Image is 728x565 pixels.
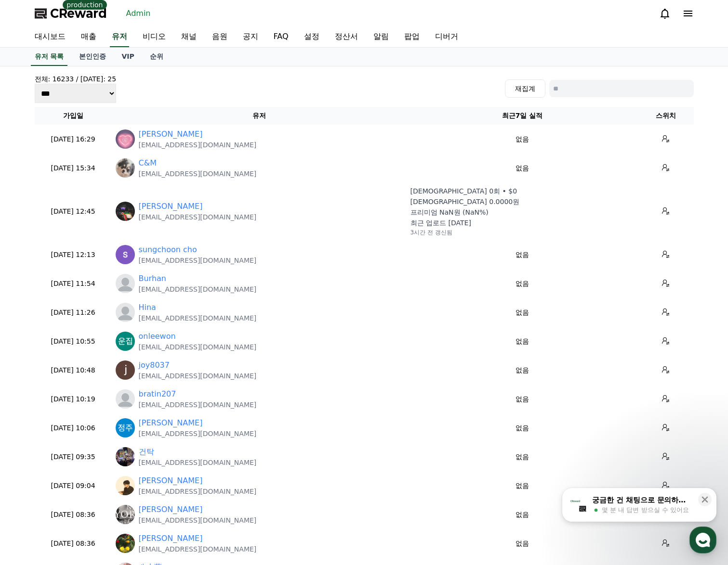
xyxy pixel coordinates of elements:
a: 채널 [173,27,204,47]
p: 없음 [410,452,635,462]
img: profile_blank.webp [116,389,135,409]
img: https://lh3.googleusercontent.com/a/ACg8ocJ1jmzhmVsj4DmpIj-YUV-dMElEM1G5Rw8PI8_Bq1OqHTBbqkdy=s96-c [116,505,135,524]
a: 알림 [366,27,397,47]
a: [PERSON_NAME] [139,533,203,544]
p: 없음 [410,510,635,520]
a: 유저 목록 [31,48,68,66]
img: https://lh3.googleusercontent.com/a/ACg8ocLpCY4Q3-B9XpfCnMPCRk3-yXOV9WACFxmAhIMH9Tj1EGQ3Wir5=s96-c [116,534,135,553]
a: [PERSON_NAME] [139,417,203,429]
img: https://lh3.googleusercontent.com/a/ACg8ocIoJJ-B9jq2ALPrwcXSVDQSATf6GINFTw4USvbigqLs9dkk3Q=s96-c [116,245,135,264]
p: [DATE] 10:48 [39,365,108,375]
img: https://lh3.googleusercontent.com/a/ACg8ocKZxTDQ_z9hbeaD56o8DtUiVs3rIMDJk1Tszpv7ehl8IAW3BA=s96-c [116,332,135,351]
a: 매출 [73,27,104,47]
a: onleewon [139,331,176,342]
p: 없음 [410,394,635,404]
a: 건탁 [139,446,154,458]
a: 대시보드 [27,27,73,47]
a: FAQ [266,27,296,47]
p: 없음 [410,539,635,549]
p: 없음 [410,365,635,375]
p: [DATE] 16:29 [39,134,108,144]
p: 없음 [410,423,635,433]
a: Hina [139,302,156,313]
img: https://lh3.googleusercontent.com/a/ACg8ocLmXyCGsl04Tzm6w52rwvoCHtNvuWZeZSx5mgmg41tb7quJNw=s96-c [116,418,135,437]
img: profile_blank.webp [116,303,135,322]
img: https://lh3.googleusercontent.com/a/ACg8ocJf0P1Koe971mm4daIEyi7eLws3ByYOo9OoE5JILAz5kXnT1uIO=s96-c [116,158,135,178]
p: [EMAIL_ADDRESS][DOMAIN_NAME] [139,515,257,525]
p: [EMAIL_ADDRESS][DOMAIN_NAME] [139,544,257,554]
h4: 전체: 16233 / [DATE]: 25 [35,74,117,84]
a: Burhan [139,273,167,284]
th: 유저 [112,107,407,125]
p: 프리미엄 NaN원 (NaN%) [410,207,489,217]
p: [EMAIL_ADDRESS][DOMAIN_NAME] [139,169,257,179]
p: [DEMOGRAPHIC_DATA] 0.0000원 [410,197,520,206]
th: 스위치 [638,107,694,125]
p: [EMAIL_ADDRESS][DOMAIN_NAME] [139,429,257,438]
p: 없음 [410,134,635,144]
p: [DATE] 08:36 [39,539,108,549]
th: 최근7일 실적 [407,107,638,125]
p: [EMAIL_ADDRESS][DOMAIN_NAME] [139,400,257,410]
a: 본인인증 [71,48,114,66]
a: 디버거 [427,27,466,47]
p: 최근 업로드 [DATE] [410,218,471,228]
p: [DATE] 12:13 [39,250,108,260]
a: CReward [35,6,107,21]
span: CReward [50,6,107,21]
img: http://k.kakaocdn.net/dn/j4KWS/btsOOqpY7Ye/QcksmhDqpQUvM98Hmqf8SK/img_640x640.jpg [116,447,135,466]
img: profile_blank.webp [116,274,135,293]
a: 유저 [110,27,129,47]
img: https://lh3.googleusercontent.com/a/ACg8ocKttac9vr4KQqMmyc4R3Ym7QxWNL_I499JHiBFgPJ3_IwvQrFUU=s96-c [116,360,135,380]
a: [PERSON_NAME] [139,504,203,515]
p: [EMAIL_ADDRESS][DOMAIN_NAME] [139,140,257,150]
p: [DATE] 09:35 [39,452,108,462]
p: [DATE] 15:34 [39,163,108,173]
p: [DATE] 12:45 [39,206,108,217]
p: 없음 [410,481,635,491]
a: 비디오 [135,27,173,47]
a: 설정 [296,27,327,47]
a: [PERSON_NAME] [139,201,203,212]
p: [EMAIL_ADDRESS][DOMAIN_NAME] [139,284,257,294]
a: 음원 [204,27,235,47]
button: 재집계 [505,79,545,98]
p: 없음 [410,250,635,260]
p: [DATE] 10:06 [39,423,108,433]
a: 순위 [142,48,171,66]
p: 없음 [410,279,635,289]
p: [DATE] 11:26 [39,308,108,318]
p: [DATE] 08:36 [39,510,108,520]
a: bratin207 [139,388,176,400]
img: https://lh3.googleusercontent.com/a/ACg8ocLloT4f6CAVZfimlWZuC1FNAC8CIYMkJhhVMeEckYzuxRRO8jw2=s96-c [116,476,135,495]
p: [DATE] 09:04 [39,481,108,491]
a: joy8037 [139,360,170,371]
p: [EMAIL_ADDRESS][DOMAIN_NAME] [139,487,257,496]
th: 가입일 [35,107,112,125]
a: Admin [122,6,155,21]
p: [DATE] 10:19 [39,394,108,404]
a: sungchoon cho [139,244,197,256]
p: 없음 [410,336,635,347]
p: [DATE] 11:54 [39,279,108,289]
img: https://cdn.creward.net/profile/user/YY08Aug 18, 2025124807_177abaa874540bd8a2aa50340912bcf5af59d... [116,202,135,221]
p: 3시간 전 갱신됨 [410,229,452,236]
p: [EMAIL_ADDRESS][DOMAIN_NAME] [139,313,257,323]
a: [PERSON_NAME] [139,128,203,140]
p: 없음 [410,163,635,173]
p: 없음 [410,308,635,318]
a: VIP [114,48,142,66]
a: [PERSON_NAME] [139,475,203,487]
a: 팝업 [397,27,427,47]
p: [EMAIL_ADDRESS][DOMAIN_NAME] [139,371,257,381]
a: 정산서 [327,27,366,47]
a: C&M [139,157,157,169]
p: [DATE] 10:55 [39,336,108,347]
p: [EMAIL_ADDRESS][DOMAIN_NAME] [139,342,257,352]
a: 공지 [235,27,266,47]
p: [EMAIL_ADDRESS][DOMAIN_NAME] [139,256,257,265]
img: https://lh3.googleusercontent.com/a/ACg8ocI8S_cX8KXhANSCQ_oYSjaWth5Im1aLJyg2qQVzoD7jitvh8xE=s96-c [116,129,135,149]
p: [DEMOGRAPHIC_DATA] 0회 • $0 [410,186,517,196]
p: [EMAIL_ADDRESS][DOMAIN_NAME] [139,458,257,467]
p: [EMAIL_ADDRESS][DOMAIN_NAME] [139,212,257,222]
